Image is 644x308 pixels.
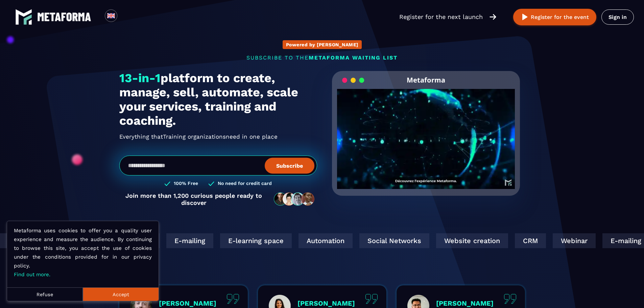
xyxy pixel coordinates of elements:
button: Subscribe [265,158,314,173]
h2: Metaforma [407,71,445,89]
div: Webinar [116,233,159,248]
p: Join more than 1,200 curious people ready to discover [119,192,268,206]
p: [PERSON_NAME] [159,299,216,307]
div: Webinar [552,233,595,248]
p: [PERSON_NAME] [436,299,494,307]
h3: 100% Free [174,181,198,187]
h2: Everything that need in one place [119,131,317,142]
div: Automation [298,233,352,248]
div: CRM [514,233,545,248]
img: community-people [272,192,317,206]
div: E-mailing [166,233,213,248]
button: Refuse [7,287,83,301]
p: Powered by [PERSON_NAME] [286,42,358,47]
p: Metaforma uses cookies to offer you a quality user experience and measure the audience. By contin... [14,226,152,279]
img: quote [365,294,378,304]
h1: platform to create, manage, sell, automate, scale your services, training and coaching. [119,71,317,128]
p: SUBSCRIBE TO THE [119,54,525,61]
video: Your browser does not support the video tag. [337,89,515,178]
input: Search for option [123,13,128,21]
img: logo [37,13,91,21]
img: checked [208,181,214,187]
span: METAFORMA WAITING LIST [309,54,398,61]
img: arrow-right [490,13,496,21]
img: quote [226,294,239,304]
span: Training organizations [163,131,226,142]
a: Sign in [601,9,634,25]
div: E-learning space [219,233,291,248]
div: Website creation [435,233,507,248]
div: Search for option [117,9,134,24]
img: quote [504,294,517,304]
img: logo [15,8,32,25]
p: [PERSON_NAME] [297,299,355,307]
img: en [107,11,115,20]
div: Social Networks [359,233,429,248]
span: 13-in-1 [119,71,161,85]
a: Find out more. [14,271,50,278]
h3: No need for credit card [218,181,272,187]
p: Register for the next launch [399,12,483,22]
img: loading [342,77,364,84]
button: Register for the event [513,9,596,25]
img: play [521,13,529,21]
button: Accept [83,287,159,301]
img: checked [164,181,170,187]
